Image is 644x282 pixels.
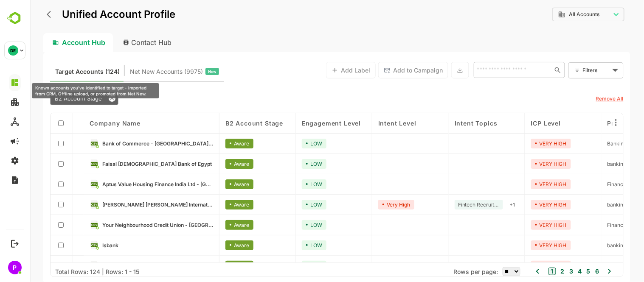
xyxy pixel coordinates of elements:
div: Total Rows: 124 | Rows: 1 - 15 [25,268,110,275]
button: 1 [519,268,526,275]
div: P [8,261,22,274]
div: DE [8,45,18,56]
div: Account Hub [14,33,83,52]
span: New [178,66,187,77]
span: Financial [578,181,599,187]
div: VERY HIGH [501,139,541,148]
span: Financial [578,222,599,228]
span: B2 Account Stage [25,95,72,102]
div: All Accounts [529,11,581,18]
div: VERY HIGH [501,240,541,250]
div: Very High [349,200,385,209]
span: Primary Industry [578,120,633,127]
img: BambooboxLogoMark.f1c84d78b4c51b1a7b5f700c9845e183.svg [4,10,26,26]
div: VERY HIGH [501,159,541,169]
span: banking [578,201,597,208]
div: Aware [196,159,224,169]
div: Aware [196,200,224,209]
span: B2 Account Stage [196,120,253,127]
div: LOW [272,159,297,169]
div: Aware [196,139,224,148]
div: LOW [272,261,297,271]
span: Company name [60,120,111,127]
span: Intent Level [349,120,387,127]
span: Banking [578,140,597,147]
button: 3 [537,267,543,276]
button: 6 [563,267,569,276]
div: Aware [196,179,224,189]
div: + 1 [477,200,489,209]
button: Add Label [296,62,346,78]
span: ICP Level [501,120,532,127]
div: Aware [196,240,224,250]
div: Filters [553,66,580,75]
span: Fintech Recruitment [428,201,470,208]
p: Unified Account Profile [32,9,146,20]
span: banking [578,161,597,167]
span: Rows per page: [424,268,469,275]
div: B2 Account Stage [20,92,89,105]
div: Filters [552,61,594,79]
span: Isbank [73,242,89,248]
span: banking [578,242,597,248]
span: Intent Topics [425,120,468,127]
div: VERY HIGH [501,200,541,209]
span: All Accounts [540,11,570,17]
span: Faisal Islamic Bank of Egypt [73,161,182,167]
span: Aptus Value Housing Finance India Ltd - India HQ [73,181,183,187]
div: VERY HIGH [501,179,541,189]
div: LOW [272,179,297,189]
span: Goldman Sachs International Bank [73,201,183,208]
button: 5 [555,267,561,276]
span: Your Neighbourhood Credit Union - Canada HQ [73,222,183,228]
div: LOW [272,200,297,209]
div: Aware [196,261,224,271]
span: Net New Accounts ( 9975 ) [100,66,173,77]
span: Target Accounts (124) [25,66,90,77]
button: 2 [529,267,535,276]
div: LOW [272,139,297,148]
div: LOW [272,220,297,230]
button: 4 [546,267,552,276]
button: back [15,8,28,21]
div: Newly surfaced ICP-fit accounts from Intent, Website, LinkedIn, and other engagement signals. [100,66,189,77]
div: LOW [272,240,297,250]
div: Contact Hub [87,33,149,52]
button: Logout [9,238,20,249]
div: VERY HIGH [501,220,541,230]
span: Bank of Commerce - Philippines HQ [73,140,183,147]
div: VERY HIGH [501,261,541,271]
button: Add to Campaign [349,62,419,78]
div: All Accounts [523,6,595,23]
u: Remove All [566,95,594,102]
span: Engagement Level [272,120,331,127]
button: Export the selected data as CSV [422,62,439,78]
div: Aware [196,220,224,230]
